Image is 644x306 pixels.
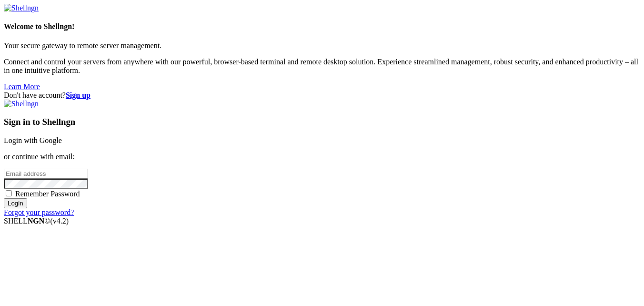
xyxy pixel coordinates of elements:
input: Email address [4,169,88,179]
p: or continue with email: [4,153,640,161]
a: Sign up [66,91,91,99]
input: Remember Password [6,190,12,196]
a: Login with Google [4,136,62,144]
a: Forgot your password? [4,208,74,216]
img: Shellngn [4,4,39,12]
h3: Sign in to Shellngn [4,117,640,127]
div: Don't have account? [4,91,640,100]
p: Your secure gateway to remote server management. [4,41,640,50]
span: 4.2.0 [50,217,69,225]
img: Shellngn [4,100,39,108]
p: Connect and control your servers from anywhere with our powerful, browser-based terminal and remo... [4,58,640,75]
h4: Welcome to Shellngn! [4,22,640,31]
span: Remember Password [15,190,80,198]
a: Learn More [4,82,40,91]
span: SHELL © [4,217,69,225]
input: Login [4,198,27,208]
b: NGN [28,217,45,225]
